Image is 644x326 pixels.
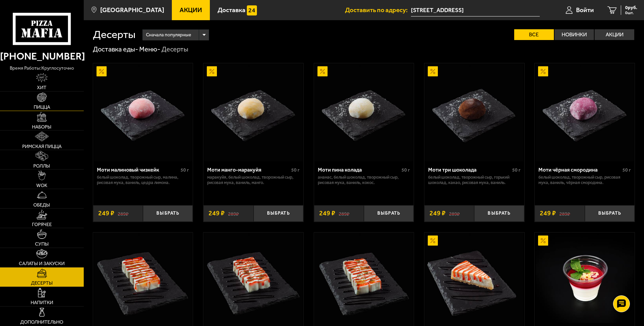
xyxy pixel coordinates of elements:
div: Моти малиновый чизкейк [97,167,179,173]
img: Акционный [317,66,328,76]
p: белый шоколад, творожный сыр, горький шоколад, какао, рисовая мука, ваниль. [428,175,521,185]
div: Моти пина колада [318,167,400,173]
p: белый шоколад, творожный сыр, рисовая мука, ваниль, чёрная смородина. [538,175,631,185]
s: 289 ₽ [118,210,128,217]
span: Пицца [34,105,50,110]
span: WOK [36,183,47,188]
span: Напитки [31,300,53,305]
img: 15daf4d41897b9f0e9f617042186c801.svg [247,5,257,15]
img: Акционный [538,236,548,246]
span: Доставить по адресу: [345,7,411,13]
span: 249 ₽ [319,210,335,217]
span: Супы [35,242,49,247]
h1: Десерты [93,29,136,40]
s: 289 ₽ [339,210,349,217]
label: Все [514,29,554,40]
label: Новинки [555,29,594,40]
span: 0 шт. [625,11,637,15]
span: Акции [180,7,202,13]
img: Акционный [428,66,438,76]
p: ананас, белый шоколад, творожный сыр, рисовая мука, ваниль, кокос. [318,175,410,185]
a: АкционныйМоти манго-маракуйя [203,63,303,161]
p: маракуйя, белый шоколад, творожный сыр, рисовая мука, ваниль, манго. [207,175,300,185]
label: Акции [595,29,634,40]
img: Акционный [207,66,217,76]
button: Выбрать [474,205,524,222]
a: Доставка еды- [93,45,138,53]
img: Моти чёрная смородина [536,63,634,161]
span: 249 ₽ [98,210,114,217]
span: Хит [37,85,46,90]
a: АкционныйМоти чёрная смородина [535,63,635,161]
input: Ваш адрес доставки [411,4,540,16]
a: АкционныйМоти малиновый чизкейк [93,63,193,161]
img: Моти малиновый чизкейк [94,63,192,161]
span: Десерты [31,281,53,286]
span: 0 руб. [625,5,637,10]
span: 50 г [402,167,410,173]
img: Акционный [428,236,438,246]
s: 289 ₽ [559,210,570,217]
a: АкционныйМоти три шоколада [424,63,524,161]
a: АкционныйМоти пина колада [314,63,414,161]
div: Десерты [161,45,188,54]
img: Моти пина колада [315,63,413,161]
button: Выбрать [254,205,303,222]
span: 249 ₽ [209,210,225,217]
span: Наборы [32,124,51,130]
span: [GEOGRAPHIC_DATA] [100,7,164,13]
span: Сначала популярные [146,29,191,41]
img: Акционный [538,66,548,76]
s: 289 ₽ [449,210,460,217]
span: Войти [576,7,594,13]
span: 50 г [291,167,300,173]
img: Моти три шоколада [425,63,523,161]
s: 289 ₽ [228,210,239,217]
span: Салаты и закуски [19,261,65,266]
span: 50 г [622,167,631,173]
span: 50 г [181,167,189,173]
span: Доставка [218,7,245,13]
span: Римская пицца [22,144,62,149]
span: 249 ₽ [429,210,446,217]
div: Моти манго-маракуйя [207,167,290,173]
div: Моти три шоколада [428,167,510,173]
span: Дополнительно [20,320,63,325]
span: Роллы [33,164,50,169]
a: Меню- [139,45,160,53]
img: Акционный [97,66,107,76]
button: Выбрать [585,205,635,222]
span: 50 г [512,167,521,173]
span: Горячее [32,222,52,227]
p: белый шоколад, творожный сыр, малина, рисовая мука, ваниль, цедра лимона. [97,175,189,185]
button: Выбрать [143,205,193,222]
div: Моти чёрная смородина [538,167,621,173]
img: Моти манго-маракуйя [204,63,302,161]
span: 249 ₽ [540,210,556,217]
button: Выбрать [364,205,414,222]
span: Обеды [33,203,50,208]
